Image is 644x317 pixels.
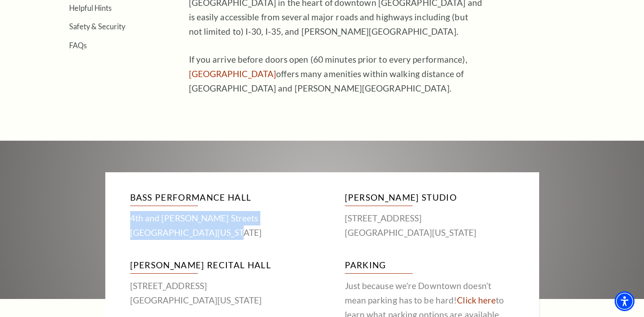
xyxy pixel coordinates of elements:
a: Click here to learn what parking options are available - open in a new tab [457,295,496,305]
div: Accessibility Menu [615,291,635,311]
h3: Parking [345,258,514,274]
p: 4th and [PERSON_NAME] Streets [GEOGRAPHIC_DATA][US_STATE] [130,211,300,240]
p: [STREET_ADDRESS] [GEOGRAPHIC_DATA][US_STATE] [345,211,514,240]
p: If you arrive before doors open (60 minutes prior to every performance), offers many amenities wi... [189,52,483,96]
p: [STREET_ADDRESS] [GEOGRAPHIC_DATA][US_STATE] [130,279,300,308]
a: Helpful Hints [69,4,112,12]
a: Sundance Square - open in a new tab [189,69,277,79]
h3: [PERSON_NAME] Studio [345,190,514,206]
h3: [PERSON_NAME] Recital Hall [130,258,300,274]
a: FAQs [69,41,87,50]
a: Safety & Security [69,22,125,31]
h3: Bass Performance Hall [130,190,300,206]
